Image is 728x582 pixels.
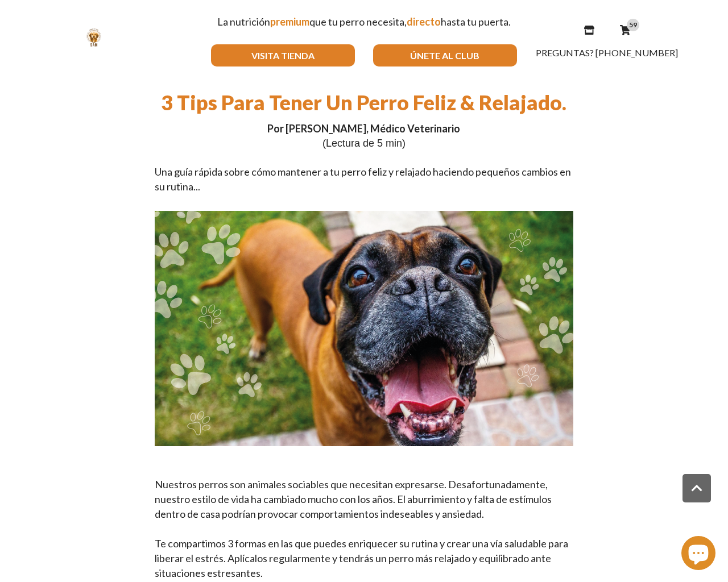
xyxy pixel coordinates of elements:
[611,16,639,44] a: 59
[155,88,573,117] h1: 3 Tips Para Tener Un Perro Feliz & Relajado.
[627,19,639,31] div: 59
[373,44,517,66] a: ÚNETE AL CLUB
[155,537,573,580] p: Te compartimos 3 formas en las que puedes enriquecer su rutina y crear una vía saludable para lib...
[76,28,111,47] img: sam-logo.png
[678,536,719,573] inbox-online-store-chat: Chat de la tienda online Shopify
[155,211,573,446] img: presell-article-08.png
[155,477,573,521] p: Nuestros perros son animales sociables que necesitan expresarse. Desafortunadamente, nuestro esti...
[211,44,355,66] a: VISITA TIENDA
[270,15,309,28] span: premium
[309,15,407,28] span: que tu perro necesita,
[155,165,573,194] p: Una guía rápida sobre cómo mantener a tu perro feliz y relajado haciendo pequeños cambios en su r...
[536,47,678,58] a: PREGUNTAS? [PHONE_NUMBER]
[322,138,406,149] span: (Lectura de 5 min)
[155,122,573,136] p: Por [PERSON_NAME], Médico Veterinario
[441,15,511,28] span: hasta tu puerta.
[682,474,711,502] button: Back To Top
[217,15,270,28] span: La nutrición
[407,15,441,28] span: directo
